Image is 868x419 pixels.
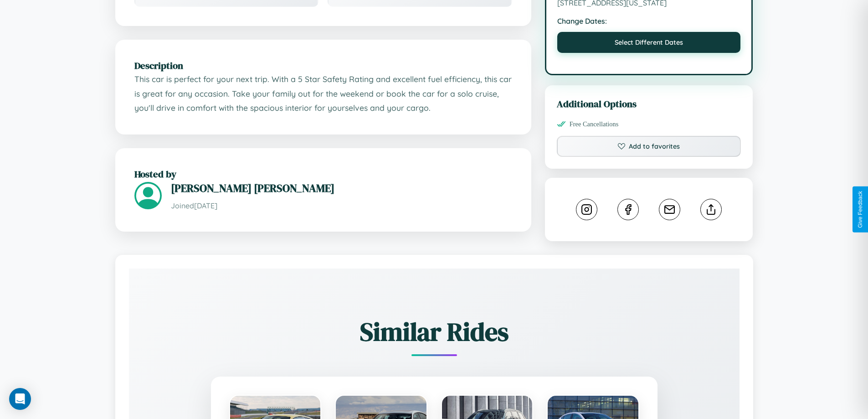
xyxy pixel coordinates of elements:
div: Give Feedback [857,191,863,228]
h2: Similar Rides [161,314,708,349]
button: Select Different Dates [557,32,741,53]
h2: Description [134,59,512,72]
strong: Change Dates: [557,16,741,26]
div: Open Intercom Messenger [9,388,31,410]
p: This car is perfect for your next trip. With a 5 Star Safety Rating and excellent fuel efficiency... [134,72,512,115]
h3: Additional Options [557,97,741,110]
h3: [PERSON_NAME] [PERSON_NAME] [171,181,512,196]
button: Add to favorites [557,136,741,157]
span: Free Cancellations [570,120,619,128]
h2: Hosted by [134,167,512,181]
p: Joined [DATE] [171,199,512,212]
